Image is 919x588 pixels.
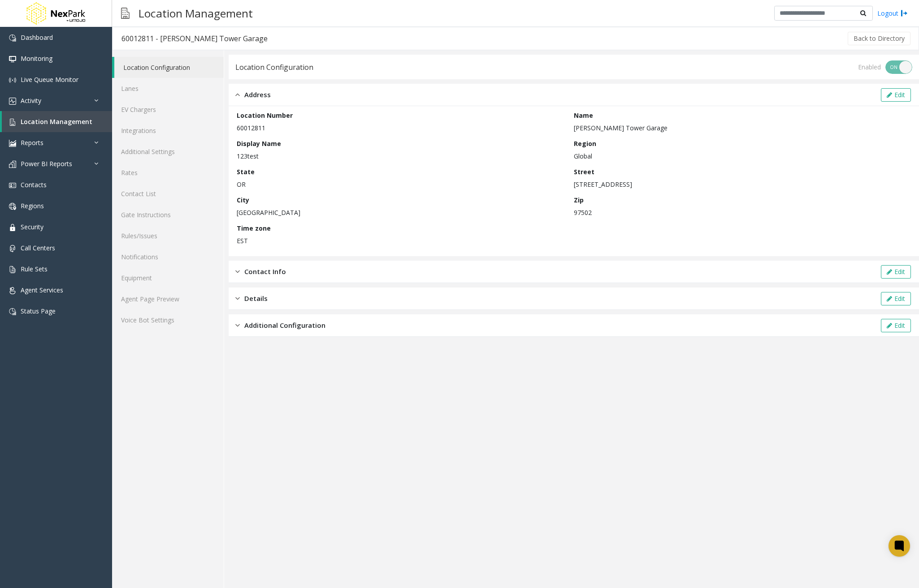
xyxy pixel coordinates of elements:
span: Details [244,293,268,304]
p: [GEOGRAPHIC_DATA] [237,208,569,217]
img: closed [235,266,240,277]
span: Reports [21,138,43,147]
p: 97502 [574,208,906,217]
a: Location Configuration [114,57,224,78]
a: Rates [112,162,224,183]
a: Integrations [112,120,224,141]
label: Street [574,167,594,176]
p: [PERSON_NAME] Tower Garage [574,123,906,133]
img: 'icon' [9,308,16,315]
span: Contacts [21,180,47,189]
span: Rule Sets [21,265,48,273]
h3: Location Management [134,2,257,24]
span: Status Page [21,307,56,315]
a: Notifications [112,246,224,267]
label: Region [574,139,596,148]
span: Dashboard [21,33,53,42]
img: 'icon' [9,245,16,252]
a: Lanes [112,78,224,99]
p: [STREET_ADDRESS] [574,180,906,189]
p: 60012811 [237,123,569,133]
span: Contact Info [244,266,286,277]
p: Global [574,151,906,161]
span: Security [21,223,43,231]
img: 'icon' [9,140,16,147]
span: Location Management [21,117,92,126]
img: closed [235,293,240,304]
label: Time zone [237,223,271,233]
a: EV Chargers [112,99,224,120]
p: EST [237,236,569,245]
span: Live Queue Monitor [21,75,78,84]
button: Edit [881,265,911,279]
div: 60012811 - [PERSON_NAME] Tower Garage [121,33,268,44]
img: 'icon' [9,98,16,105]
label: Name [574,111,593,120]
span: Monitoring [21,54,52,63]
label: Zip [574,195,584,205]
label: City [237,195,249,205]
img: closed [235,320,240,330]
a: Logout [877,9,908,18]
a: Rules/Issues [112,225,224,246]
img: 'icon' [9,182,16,189]
label: Location Number [237,111,293,120]
button: Edit [881,88,911,102]
span: Address [244,90,271,100]
img: logout [901,9,908,18]
label: Display Name [237,139,281,148]
p: OR [237,180,569,189]
div: Enabled [858,62,881,72]
a: Additional Settings [112,141,224,162]
img: 'icon' [9,203,16,210]
span: Power BI Reports [21,159,72,168]
img: 'icon' [9,161,16,168]
img: 'icon' [9,266,16,273]
img: 'icon' [9,56,16,63]
img: pageIcon [121,2,130,24]
span: Call Centers [21,244,55,252]
span: Additional Configuration [244,320,325,330]
a: Contact List [112,183,224,204]
img: 'icon' [9,119,16,126]
a: Location Management [2,111,112,132]
img: 'icon' [9,77,16,84]
button: Edit [881,292,911,305]
img: 'icon' [9,224,16,231]
img: opened [235,90,240,100]
a: Equipment [112,267,224,288]
a: Voice Bot Settings [112,309,224,330]
img: 'icon' [9,34,16,42]
button: Back to Directory [848,32,910,45]
button: Edit [881,319,911,332]
label: State [237,167,255,176]
a: Agent Page Preview [112,288,224,309]
span: Agent Services [21,286,63,294]
span: Regions [21,202,44,210]
a: Gate Instructions [112,204,224,225]
img: 'icon' [9,287,16,294]
p: 123test [237,151,569,161]
span: Activity [21,96,41,105]
div: Location Configuration [235,61,313,73]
